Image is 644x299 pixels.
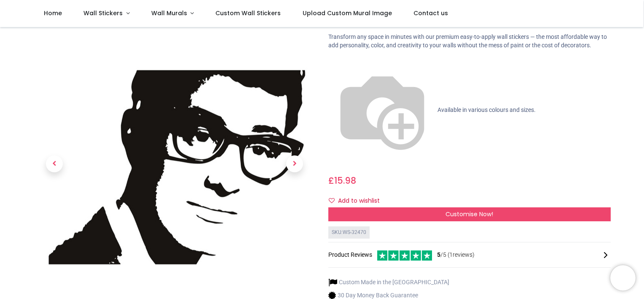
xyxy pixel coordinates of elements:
[610,265,636,291] iframe: Brevo live chat
[437,251,475,259] span: /5 ( 1 reviews)
[329,198,335,204] i: Add to wishlist
[328,278,449,287] li: Custom Made in the [GEOGRAPHIC_DATA]
[44,9,62,17] span: Home
[328,174,356,187] span: £
[328,194,387,208] button: Add to wishlistAdd to wishlist
[151,9,187,17] span: Wall Murals
[303,9,392,17] span: Upload Custom Mural Image
[46,155,63,172] span: Previous
[286,155,303,172] span: Next
[334,174,356,187] span: 15.98
[437,251,440,258] span: 5
[445,210,493,218] span: Customise Now!
[328,33,611,49] p: Transform any space in minutes with our premium easy-to-apply wall stickers — the most affordable...
[328,56,436,164] img: color-wheel.png
[83,9,123,17] span: Wall Stickers
[274,70,316,258] a: Next
[33,70,75,258] a: Previous
[328,249,611,261] div: Product Reviews
[413,9,448,17] span: Contact us
[437,106,536,113] span: Available in various colours and sizes.
[328,226,370,239] div: SKU: WS-32470
[215,9,281,17] span: Custom Wall Stickers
